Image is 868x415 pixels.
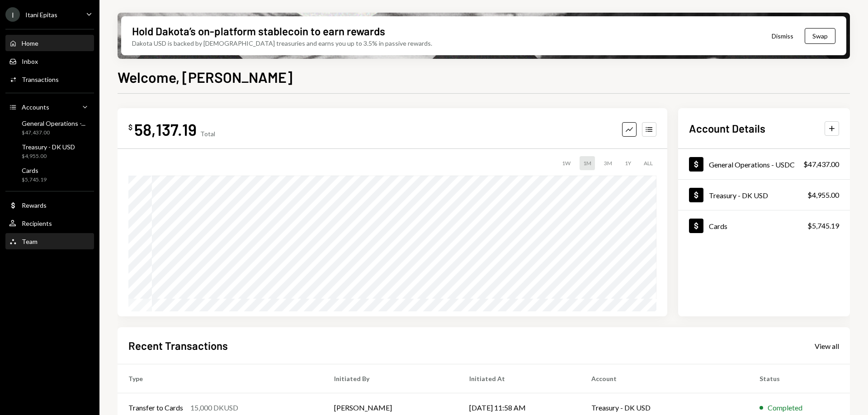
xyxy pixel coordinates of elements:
[5,53,94,69] a: Inbox
[749,364,850,393] th: Status
[200,130,215,138] div: Total
[768,402,802,413] div: Completed
[5,117,94,138] a: General Operations -...$47,437.00
[22,143,75,151] div: Treasury - DK USD
[807,190,839,200] div: $4,955.00
[5,233,94,249] a: Team
[678,210,850,241] a: Cards$5,745.19
[128,338,228,353] h2: Recent Transactions
[22,119,85,127] div: General Operations -...
[22,39,38,47] div: Home
[580,156,595,170] div: 1M
[22,176,47,184] div: $5,745.19
[760,25,805,47] button: Dismiss
[5,164,94,186] a: Cards$5,745.19
[190,402,238,413] div: 15,000 DKUSD
[5,140,94,162] a: Treasury - DK USD$4,955.00
[132,38,432,48] div: Dakota USD is backed by [DEMOGRAPHIC_DATA] treasuries and earns you up to 3.5% in passive rewards.
[25,11,57,19] div: Itani Epitas
[128,402,183,413] div: Transfer to Cards
[709,222,727,230] div: Cards
[22,167,47,174] div: Cards
[132,24,385,38] div: Hold Dakota’s on-platform stablecoin to earn rewards
[805,28,835,44] button: Swap
[128,123,132,132] div: $
[558,156,574,170] div: 1W
[5,99,94,115] a: Accounts
[323,364,458,393] th: Initiated By
[22,57,38,65] div: Inbox
[5,7,20,22] div: I
[22,153,75,160] div: $4,955.00
[5,215,94,231] a: Recipients
[815,342,839,351] div: View all
[118,68,292,86] h1: Welcome, [PERSON_NAME]
[580,364,749,393] th: Account
[22,201,47,209] div: Rewards
[815,341,839,351] a: View all
[678,180,850,210] a: Treasury - DK USD$4,955.00
[640,156,656,170] div: ALL
[134,119,197,139] div: 58,137.19
[600,156,616,170] div: 3M
[22,129,85,137] div: $47,437.00
[458,364,581,393] th: Initiated At
[709,160,795,169] div: General Operations - USDC
[22,219,52,227] div: Recipients
[5,35,94,51] a: Home
[807,220,839,231] div: $5,745.19
[5,71,94,87] a: Transactions
[22,103,49,111] div: Accounts
[709,191,768,200] div: Treasury - DK USD
[118,364,323,393] th: Type
[678,149,850,179] a: General Operations - USDC$47,437.00
[22,76,59,83] div: Transactions
[5,197,94,213] a: Rewards
[621,156,635,170] div: 1Y
[22,238,38,245] div: Team
[689,121,765,136] h2: Account Details
[803,159,839,170] div: $47,437.00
